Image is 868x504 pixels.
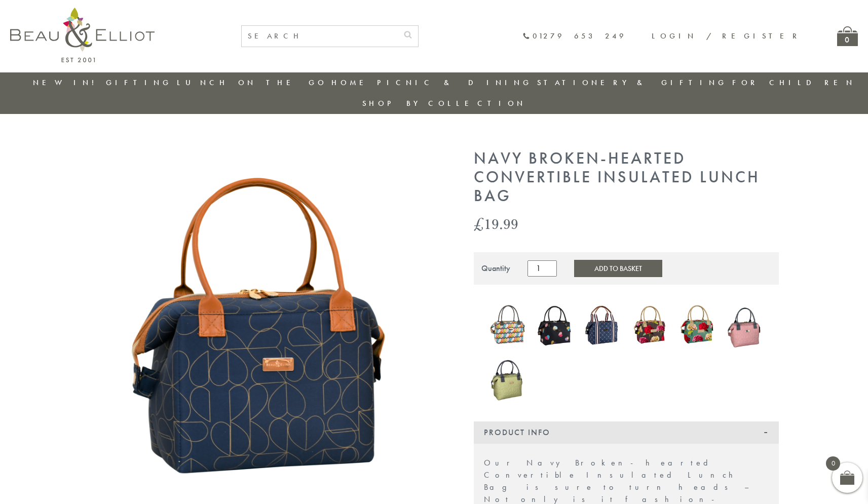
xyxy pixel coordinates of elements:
[489,353,526,406] a: Oxford quilted lunch bag pistachio
[631,302,669,350] a: Sarah Kelleher Lunch Bag Dark Stone
[726,300,764,350] img: Oxford quilted lunch bag mallow
[678,300,716,352] a: Sarah Kelleher convertible lunch bag teal
[489,301,526,349] img: Carnaby eclipse convertible lunch bag
[474,213,518,234] bdi: 19.99
[106,77,172,88] a: Gifting
[536,300,574,351] img: Emily convertible lunch bag
[474,213,484,234] span: £
[177,77,327,88] a: Lunch On The Go
[631,302,669,348] img: Sarah Kelleher Lunch Bag Dark Stone
[732,77,855,88] a: For Children
[362,98,526,108] a: Shop by collection
[10,8,155,62] img: logo
[474,421,779,444] div: Product Info
[377,77,532,88] a: Picnic & Dining
[537,77,727,88] a: Stationery & Gifting
[481,264,510,273] div: Quantity
[331,77,372,88] a: Home
[826,456,840,471] span: 0
[489,301,526,351] a: Carnaby eclipse convertible lunch bag
[489,353,526,404] img: Oxford quilted lunch bag pistachio
[652,31,802,41] a: Login / Register
[522,32,626,41] a: 01279 653 249
[90,149,444,504] img: Convertible lunch bag Monochrome Tile 7L Luxury Insulated Lunch Tote
[574,260,662,277] button: Add to Basket
[536,300,574,353] a: Emily convertible lunch bag
[474,149,779,205] h1: Navy Broken-hearted Convertible Insulated Lunch Bag
[837,26,858,46] a: 0
[726,300,764,352] a: Oxford quilted lunch bag mallow
[527,260,557,277] input: Product quantity
[242,26,398,47] input: SEARCH
[33,77,101,88] a: New in!
[584,302,621,347] img: Monogram Midnight Convertible Lunch Bag
[678,300,716,350] img: Sarah Kelleher convertible lunch bag teal
[584,302,621,350] a: Monogram Midnight Convertible Lunch Bag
